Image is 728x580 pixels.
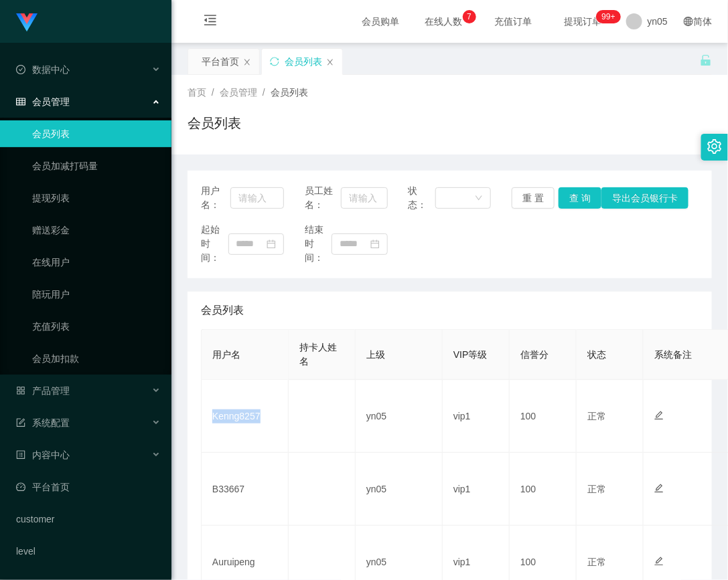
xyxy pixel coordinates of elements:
[271,87,308,98] span: 会员列表
[510,453,577,526] td: 100
[16,418,25,427] i: 图标: form
[16,538,161,565] a: level
[230,187,283,209] input: 请输入
[188,87,206,98] span: 首页
[16,506,161,533] a: customer
[510,380,577,453] td: 100
[212,87,214,98] span: /
[202,49,239,74] div: 平台首页
[305,223,332,265] span: 结束时间：
[16,97,25,106] i: 图标: table
[341,187,387,209] input: 请输入
[707,139,722,154] i: 图标: setting
[654,557,664,566] i: 图标: edit
[587,349,606,360] span: 状态
[201,184,230,212] span: 用户名：
[202,380,289,453] td: Kenng8257
[16,386,25,395] i: 图标: appstore-o
[16,450,25,460] i: 图标: profile
[16,385,70,396] span: 产品管理
[558,17,609,26] span: 提现订单
[263,87,265,98] span: /
[188,1,233,43] i: 图标: menu-fold
[201,302,244,318] span: 会员列表
[700,54,712,66] i: 图标: unlock
[32,185,161,211] a: 提现列表
[356,380,443,453] td: yn05
[267,239,276,249] i: 图标: calendar
[366,349,385,360] span: 上级
[654,484,664,493] i: 图标: edit
[654,411,664,420] i: 图标: edit
[326,58,334,66] i: 图标: close
[443,453,510,526] td: vip1
[419,17,469,26] span: 在线人数
[587,411,606,421] span: 正常
[202,453,289,526] td: B33667
[270,57,279,66] i: 图标: sync
[32,313,161,340] a: 充值列表
[488,17,539,26] span: 充值订单
[188,113,241,133] h1: 会员列表
[299,342,337,367] span: 持卡人姓名
[559,187,601,209] button: 查 询
[16,65,25,74] i: 图标: check-circle-o
[285,49,322,74] div: 会员列表
[16,64,70,75] span: 数据中心
[220,87,257,98] span: 会员管理
[467,10,471,23] p: 7
[243,58,251,66] i: 图标: close
[16,13,38,32] img: logo.9652507e.png
[443,380,510,453] td: vip1
[409,184,435,212] span: 状态：
[453,349,488,360] span: VIP等级
[201,223,228,265] span: 起始时间：
[32,249,161,276] a: 在线用户
[587,557,606,567] span: 正常
[654,349,692,360] span: 系统备注
[32,153,161,179] a: 会员加减打码量
[601,187,688,209] button: 导出会员银行卡
[32,217,161,244] a: 赠送彩金
[305,184,342,212] span: 员工姓名：
[370,239,380,249] i: 图标: calendar
[32,281,161,308] a: 陪玩用户
[587,484,606,494] span: 正常
[684,17,693,26] i: 图标: global
[16,474,161,500] a: 图标: dashboard平台首页
[520,349,549,360] span: 信誉分
[596,10,620,23] sup: 308
[16,96,70,107] span: 会员管理
[463,10,476,23] sup: 7
[16,417,70,428] span: 系统配置
[32,345,161,372] a: 会员加扣款
[475,194,483,203] i: 图标: down
[512,187,555,209] button: 重 置
[16,450,70,460] span: 内容中心
[212,349,240,360] span: 用户名
[356,453,443,526] td: yn05
[32,120,161,147] a: 会员列表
